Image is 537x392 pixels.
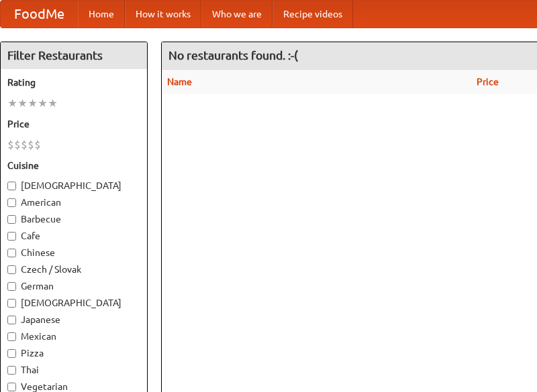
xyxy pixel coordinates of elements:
a: FoodMe [1,1,78,27]
a: Recipe videos [273,1,353,27]
h4: Filter Restaurants [1,42,147,69]
li: ★ [17,96,28,111]
label: Chinese [7,246,140,259]
input: [DEMOGRAPHIC_DATA] [7,299,16,308]
a: Name [167,76,192,87]
label: Cafe [7,229,140,243]
label: American [7,196,140,209]
li: ★ [28,96,38,111]
li: $ [28,137,34,152]
label: German [7,279,140,293]
input: Thai [7,366,16,375]
a: Home [78,1,125,27]
input: Czech / Slovak [7,265,16,274]
li: $ [7,137,14,152]
input: Pizza [7,349,16,358]
label: Pizza [7,346,140,360]
label: Barbecue [7,212,140,226]
input: [DEMOGRAPHIC_DATA] [7,182,16,190]
li: $ [21,137,28,152]
input: American [7,198,16,207]
label: Mexican [7,330,140,343]
input: Cafe [7,232,16,241]
input: Mexican [7,332,16,341]
a: Who we are [201,1,273,27]
input: Japanese [7,316,16,324]
input: Chinese [7,249,16,257]
a: Price [477,76,499,87]
li: ★ [7,96,17,111]
label: [DEMOGRAPHIC_DATA] [7,179,140,192]
h5: Price [7,117,140,131]
li: $ [34,137,41,152]
label: Japanese [7,313,140,326]
input: German [7,282,16,291]
ng-pluralize: No restaurants found. :-( [168,49,298,62]
li: $ [14,137,21,152]
label: [DEMOGRAPHIC_DATA] [7,296,140,310]
li: ★ [48,96,58,111]
input: Vegetarian [7,383,16,391]
input: Barbecue [7,215,16,224]
h5: Cuisine [7,159,140,172]
label: Czech / Slovak [7,263,140,276]
li: ★ [38,96,48,111]
a: How it works [125,1,201,27]
label: Thai [7,363,140,377]
h5: Rating [7,76,140,89]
